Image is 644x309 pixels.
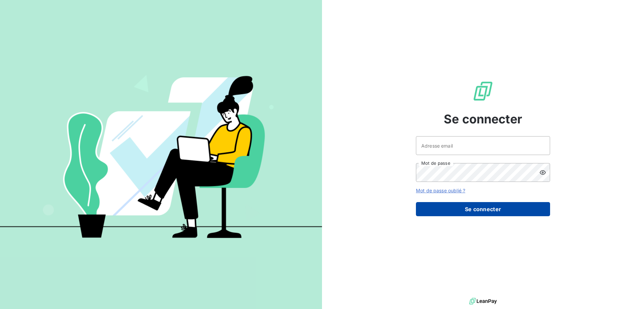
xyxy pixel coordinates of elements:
[469,296,497,306] img: logo
[416,188,465,193] a: Mot de passe oublié ?
[416,136,550,155] input: placeholder
[444,110,522,128] span: Se connecter
[416,202,550,216] button: Se connecter
[472,80,494,102] img: Logo LeanPay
